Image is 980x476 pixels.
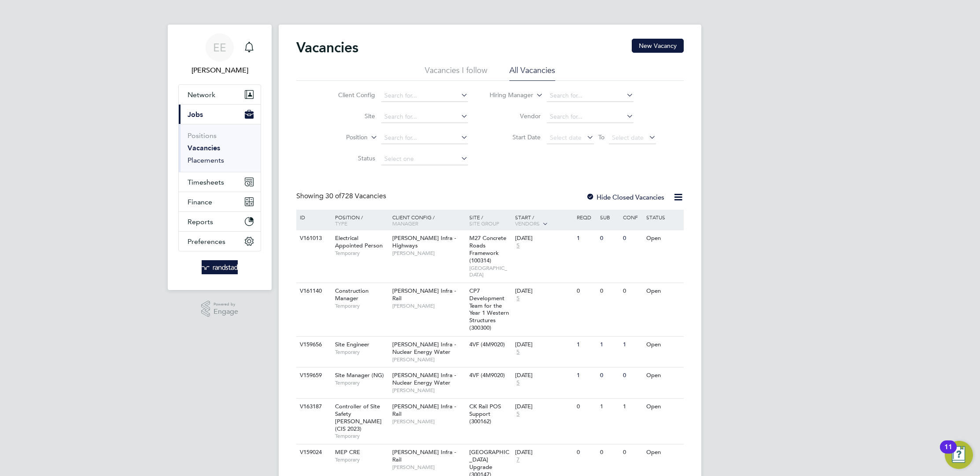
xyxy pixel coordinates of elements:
[515,341,572,349] div: [DATE]
[515,456,521,464] span: 7
[296,192,388,201] div: Showing
[335,341,369,348] span: Site Engineer
[547,90,634,102] input: Search for...
[575,444,597,461] div: 0
[179,172,261,192] button: Timesheets
[598,337,621,353] div: 1
[392,220,418,227] span: Manager
[335,448,360,456] span: MEP CRE
[335,403,382,432] span: Controller of Site Safety [PERSON_NAME] (CIS 2023)
[598,210,621,225] div: Sub
[214,308,238,316] span: Engage
[575,399,597,415] div: 0
[179,232,261,251] button: Preferences
[213,42,226,53] span: EE
[469,371,505,379] span: 4VF (4M9020)
[188,110,203,119] span: Jobs
[469,220,499,227] span: Site Group
[325,192,386,200] span: 728 Vacancies
[469,341,505,348] span: 4VF (4M9020)
[515,449,572,456] div: [DATE]
[381,90,468,102] input: Search for...
[179,124,261,172] div: Jobs
[515,287,572,295] div: [DATE]
[621,444,644,461] div: 0
[598,367,621,384] div: 0
[335,349,388,356] span: Temporary
[612,134,644,142] span: Select date
[392,287,456,302] span: [PERSON_NAME] Infra - Rail
[392,234,456,249] span: [PERSON_NAME] Infra - Highways
[621,367,644,384] div: 0
[381,132,468,144] input: Search for...
[644,210,682,225] div: Status
[515,372,572,379] div: [DATE]
[296,39,358,56] h2: Vacancies
[515,379,521,387] span: 5
[547,111,634,123] input: Search for...
[188,91,215,99] span: Network
[298,367,328,384] div: V159659
[392,356,465,363] span: [PERSON_NAME]
[575,210,597,225] div: Reqd
[644,337,682,353] div: Open
[392,250,465,257] span: [PERSON_NAME]
[188,178,224,186] span: Timesheets
[390,210,467,231] div: Client Config /
[335,456,388,463] span: Temporary
[621,337,644,353] div: 1
[178,260,261,274] a: Go to home page
[469,287,509,331] span: CP7 Development Team for the Year 1 Western Structures (300300)
[483,91,533,100] label: Hiring Manager
[644,399,682,415] div: Open
[335,250,388,257] span: Temporary
[586,193,664,201] label: Hide Closed Vacancies
[425,65,487,81] li: Vacancies I follow
[392,302,465,309] span: [PERSON_NAME]
[392,418,465,425] span: [PERSON_NAME]
[335,379,388,386] span: Temporary
[324,112,375,120] label: Site
[621,283,644,299] div: 0
[179,85,261,104] button: Network
[575,230,597,247] div: 1
[179,105,261,124] button: Jobs
[335,302,388,309] span: Temporary
[467,210,513,231] div: Site /
[335,432,388,440] span: Temporary
[575,367,597,384] div: 1
[178,65,261,76] span: Elliott Ebanks
[469,234,506,264] span: M27 Concrete Roads Framework (100314)
[381,111,468,123] input: Search for...
[381,153,468,165] input: Select one
[298,283,328,299] div: V161140
[168,25,272,290] nav: Main navigation
[575,283,597,299] div: 0
[598,444,621,461] div: 0
[188,131,217,140] a: Positions
[324,154,375,162] label: Status
[298,337,328,353] div: V159656
[201,301,239,317] a: Powered byEngage
[335,220,347,227] span: Type
[550,134,582,142] span: Select date
[335,234,383,249] span: Electrical Appointed Person
[515,220,540,227] span: Vendors
[179,192,261,211] button: Finance
[644,444,682,461] div: Open
[944,447,952,458] div: 11
[621,399,644,415] div: 1
[644,367,682,384] div: Open
[335,371,384,379] span: Site Manager (NG)
[515,349,521,356] span: 5
[598,230,621,247] div: 0
[575,337,597,353] div: 1
[392,387,465,394] span: [PERSON_NAME]
[324,91,375,99] label: Client Config
[515,403,572,411] div: [DATE]
[644,283,682,299] div: Open
[515,235,572,242] div: [DATE]
[179,212,261,231] button: Reports
[490,133,541,141] label: Start Date
[644,230,682,247] div: Open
